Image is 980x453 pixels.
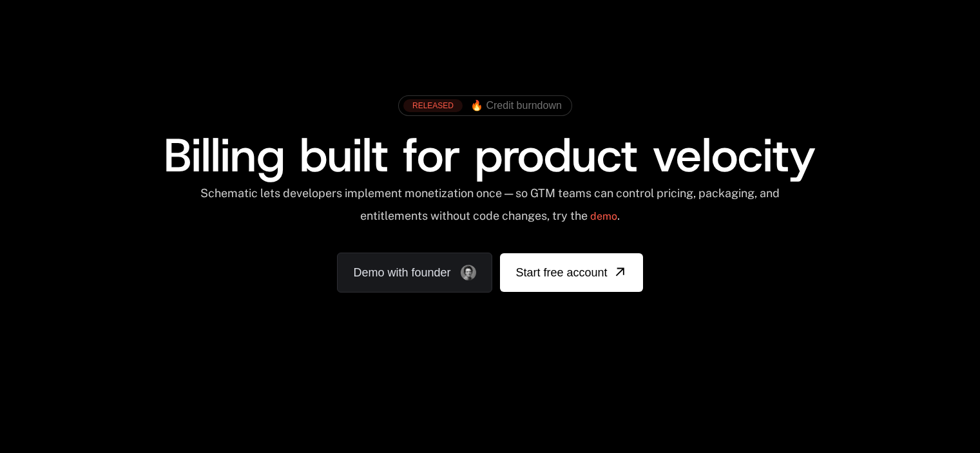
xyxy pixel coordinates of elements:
a: [object Object],[object Object] [403,99,562,112]
div: RELEASED [403,99,463,112]
img: Founder [461,265,476,280]
span: Start free account [515,264,607,282]
div: Schematic lets developers implement monetization once — so GTM teams can control pricing, packagi... [199,186,781,232]
span: Billing built for product velocity [164,124,816,186]
a: Demo with founder, ,[object Object] [337,253,492,293]
span: 🔥 Credit burndown [470,100,562,111]
a: demo [590,201,617,232]
a: [object Object] [500,253,642,292]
